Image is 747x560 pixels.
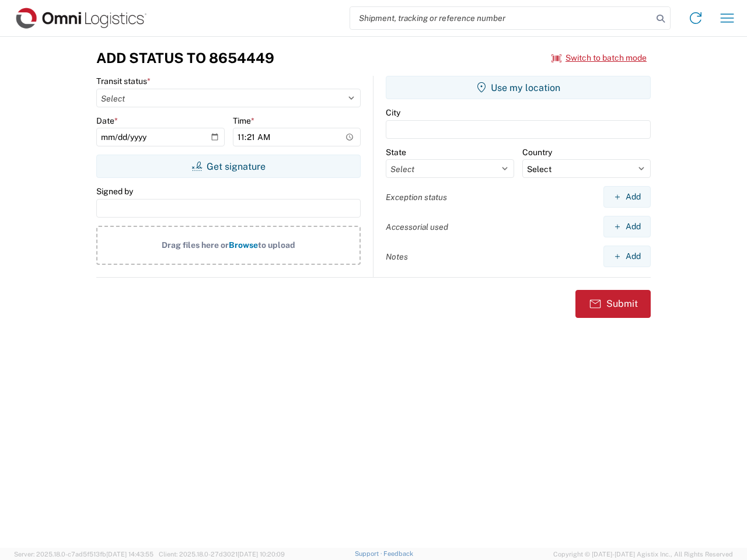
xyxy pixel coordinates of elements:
[386,107,400,118] label: City
[386,76,651,99] button: Use my location
[229,240,258,250] span: Browse
[603,246,651,267] button: Add
[350,7,652,29] input: Shipment, tracking or reference number
[233,116,254,126] label: Time
[258,240,295,250] span: to upload
[386,192,447,202] label: Exception status
[355,550,384,557] a: Support
[96,50,274,66] h3: Add Status to 8654449
[162,240,229,250] span: Drag files here or
[96,76,151,86] label: Transit status
[575,290,651,318] button: Submit
[14,551,153,558] span: Server: 2025.18.0-c7ad5f513fb
[238,551,285,558] span: [DATE] 10:20:09
[96,155,361,178] button: Get signature
[106,551,153,558] span: [DATE] 14:43:55
[96,116,118,126] label: Date
[96,186,133,197] label: Signed by
[553,549,733,559] span: Copyright © [DATE]-[DATE] Agistix Inc., All Rights Reserved
[386,222,448,232] label: Accessorial used
[603,186,651,208] button: Add
[159,551,285,558] span: Client: 2025.18.0-27d3021
[383,550,413,557] a: Feedback
[386,147,406,157] label: State
[603,216,651,237] button: Add
[386,251,408,262] label: Notes
[551,48,647,68] button: Switch to batch mode
[522,147,552,157] label: Country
